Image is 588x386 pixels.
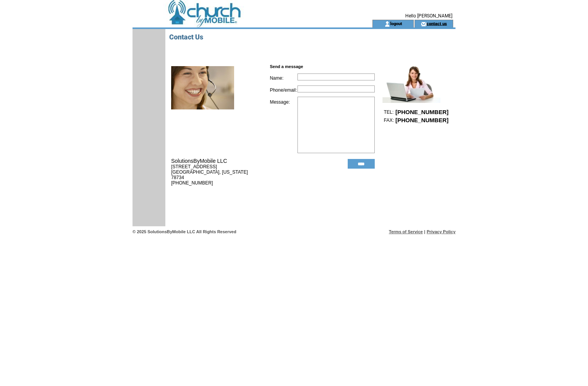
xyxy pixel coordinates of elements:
span: Hello [PERSON_NAME] [405,13,452,19]
img: contact_us_icon.gif [421,21,427,27]
img: account_icon.gif [384,21,390,27]
a: contact us [427,21,447,26]
img: office.jpg [171,66,234,109]
span: [GEOGRAPHIC_DATA], [US_STATE] 78734 [171,169,248,180]
span: [STREET_ADDRESS] [171,164,217,169]
img: represent.jpg [382,64,440,103]
td: Message: [270,97,297,153]
span: © 2025 SolutionsByMobile LLC All Rights Reserved [133,229,236,234]
td: Name: [270,73,297,81]
span: | [424,229,425,234]
a: Terms of Service [389,229,423,234]
span: [PHONE_NUMBER] [395,109,449,115]
span: Send a message [270,64,303,69]
a: Privacy Policy [427,229,455,234]
span: [PHONE_NUMBER] [395,117,449,123]
span: Contact Us [169,33,203,41]
span: TEL: [384,109,393,115]
span: SolutionsByMobile LLC [171,158,227,164]
span: FAX: [384,118,394,123]
span: [PHONE_NUMBER] [171,180,213,186]
a: logout [390,21,402,26]
td: Phone/email: [270,85,297,93]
